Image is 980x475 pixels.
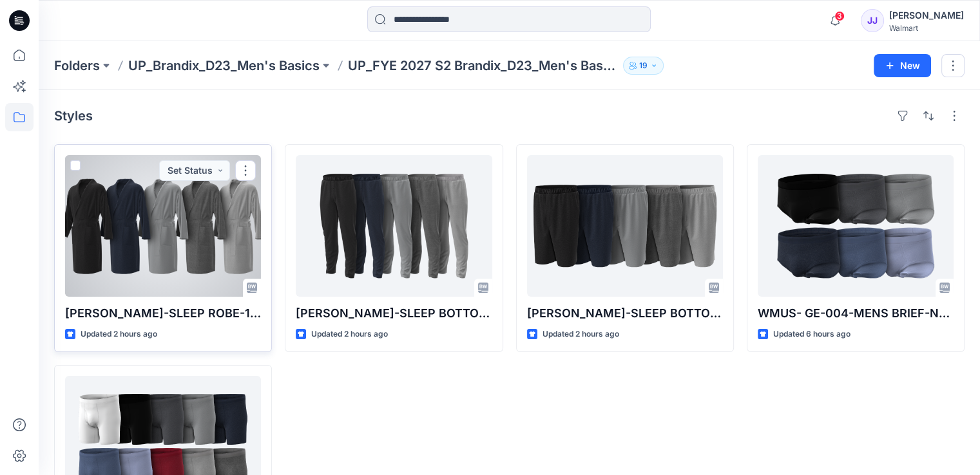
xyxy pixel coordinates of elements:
p: Updated 2 hours ago [81,328,157,341]
p: Updated 6 hours ago [773,328,850,341]
a: WMUS- GE-004-MENS BRIEF-N1-3D [758,155,954,297]
p: Updated 2 hours ago [311,328,388,341]
h4: Styles [54,108,93,124]
a: George-SLEEP ROBE-100151009 [65,155,261,297]
a: UP_Brandix_D23_Men's Basics [128,57,320,75]
p: [PERSON_NAME]-SLEEP ROBE-100151009 [65,304,261,322]
p: UP_FYE 2027 S2 Brandix_D23_Men's Basics- [PERSON_NAME] [348,57,618,75]
p: 19 [639,59,648,73]
a: George-SLEEP BOTTOMS 2 PK SHORTS-100150734 [527,155,723,297]
p: Updated 2 hours ago [543,328,619,341]
button: 19 [623,57,664,75]
div: JJ [861,9,884,32]
a: George-SLEEP BOTTOMS PANT-100150736 [296,155,492,297]
p: [PERSON_NAME]-SLEEP BOTTOMS 2 PK SHORTS-100150734 [527,304,723,322]
button: New [874,54,931,77]
div: [PERSON_NAME] [889,8,964,23]
p: [PERSON_NAME]-SLEEP BOTTOMS PANT-100150736 [296,304,492,322]
div: Walmart [889,23,964,33]
p: WMUS- GE-004-MENS BRIEF-N1-3D [758,304,954,322]
a: Folders [54,57,100,75]
span: 3 [834,11,845,21]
